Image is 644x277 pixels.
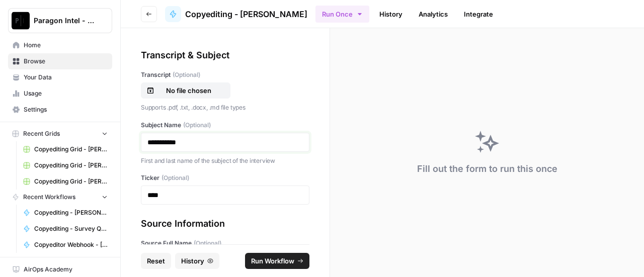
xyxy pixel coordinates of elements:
button: Recent Workflows [8,190,112,205]
img: Paragon Intel - Copyediting Logo [12,12,30,30]
label: Transcript [141,70,309,79]
a: Your Data [8,69,112,85]
span: (Optional) [162,173,189,182]
span: Copyediting Grid - [PERSON_NAME] [34,145,108,154]
span: Copyediting - Survey Questions - [PERSON_NAME] [34,224,108,233]
span: Recent Grids [23,129,60,138]
p: First and last name of the subject of the interview [141,156,309,166]
a: Integrate [458,6,499,22]
button: Run Workflow [245,253,309,269]
a: Analytics [413,6,454,22]
a: Usage [8,85,112,102]
a: Copyediting - Survey Questions - [PERSON_NAME] [19,221,112,237]
button: Run Once [315,6,369,23]
span: Copyediting - [PERSON_NAME] [185,8,307,20]
button: Reset [141,253,171,269]
span: Copyeditor Webhook - [PERSON_NAME] [34,240,108,249]
button: No file chosen [141,82,230,99]
a: Settings [8,102,112,118]
button: Workspace: Paragon Intel - Copyediting [8,8,112,33]
span: (Optional) [194,239,221,248]
a: Copyediting - [PERSON_NAME] [165,6,307,22]
span: Settings [24,105,108,114]
span: Home [24,41,108,50]
span: Reset [147,256,165,266]
span: Browse [24,57,108,66]
button: Recent Grids [8,126,112,141]
a: Copyediting Grid - [PERSON_NAME] [19,141,112,157]
span: Your Data [24,73,108,82]
a: Copyediting Grid - [PERSON_NAME] [19,173,112,190]
a: History [373,6,409,22]
a: Copyediting Grid - [PERSON_NAME] [19,157,112,173]
p: No file chosen [156,85,221,96]
span: History [181,256,204,266]
button: History [175,253,219,269]
span: Usage [24,89,108,98]
a: Home [8,37,112,53]
a: Copyediting - [PERSON_NAME] [19,205,112,221]
label: Source Full Name [141,239,309,248]
a: Copyeditor Webhook - [PERSON_NAME] [19,237,112,253]
label: Subject Name [141,121,309,130]
span: Recent Workflows [23,193,75,202]
a: Browse [8,53,112,69]
span: AirOps Academy [24,265,108,274]
span: (Optional) [183,121,211,130]
span: Copyediting Grid - [PERSON_NAME] [34,161,108,170]
span: Copyediting Grid - [PERSON_NAME] [34,177,108,186]
p: Supports .pdf, .txt, .docx, .md file types [141,103,309,113]
div: Source Information [141,217,309,231]
span: (Optional) [173,70,200,79]
span: Copyediting - [PERSON_NAME] [34,208,108,217]
div: Fill out the form to run this once [417,162,557,176]
label: Ticker [141,173,309,182]
span: Paragon Intel - Copyediting [34,16,95,26]
div: Transcript & Subject [141,48,309,62]
span: Run Workflow [251,256,294,266]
